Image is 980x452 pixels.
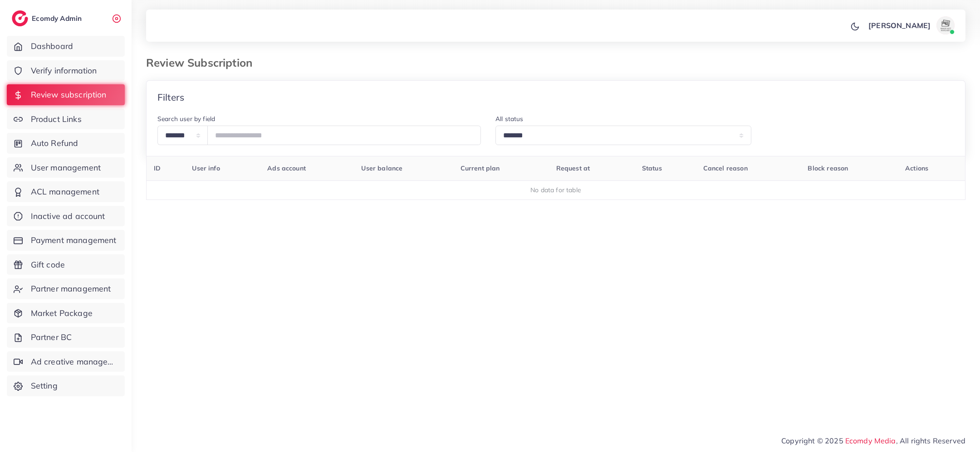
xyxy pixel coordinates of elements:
span: Review subscription [31,89,107,101]
span: Dashboard [31,40,73,52]
span: Payment management [31,234,117,246]
div: No data for table [152,185,960,194]
p: [PERSON_NAME] [868,20,931,31]
span: Partner BC [31,331,72,343]
span: Setting [31,380,58,392]
span: , All rights Reserved [896,435,965,446]
span: Market Package [31,307,93,319]
span: User balance [361,164,402,172]
h4: Filters [157,92,184,103]
span: Verify information [31,65,97,77]
img: avatar [936,16,955,34]
span: Inactive ad account [31,210,105,222]
a: Auto Refund [7,133,125,154]
a: Gift code [7,254,125,275]
a: Setting [7,375,125,396]
a: User management [7,157,125,178]
span: Gift code [31,259,65,271]
span: Status [642,164,662,172]
span: ACL management [31,186,99,198]
a: Market Package [7,303,125,324]
span: Current plan [461,164,500,172]
a: Review subscription [7,84,125,105]
a: Product Links [7,109,125,130]
a: [PERSON_NAME]avatar [863,16,958,34]
span: Partner management [31,283,111,295]
a: Partner BC [7,327,125,348]
h2: Ecomdy Admin [32,14,84,23]
a: logoEcomdy Admin [12,10,84,26]
a: Dashboard [7,36,125,57]
label: All status [495,114,524,123]
label: Search user by field [157,114,215,123]
span: Ads account [267,164,306,172]
span: Request at [556,164,590,172]
a: ACL management [7,181,125,202]
span: Copyright © 2025 [781,435,965,446]
a: Payment management [7,230,125,251]
a: Inactive ad account [7,206,125,227]
span: Auto Refund [31,137,78,149]
span: Cancel reason [703,164,748,172]
a: Ecomdy Media [845,436,896,445]
a: Ad creative management [7,351,125,372]
span: ID [154,164,161,172]
img: logo [12,10,28,26]
span: Actions [905,164,928,172]
span: User info [192,164,220,172]
h3: Review Subscription [146,56,260,69]
span: Product Links [31,113,82,125]
span: Ad creative management [31,356,118,368]
a: Verify information [7,60,125,81]
span: Block reason [808,164,848,172]
a: Partner management [7,278,125,299]
span: User management [31,162,101,174]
